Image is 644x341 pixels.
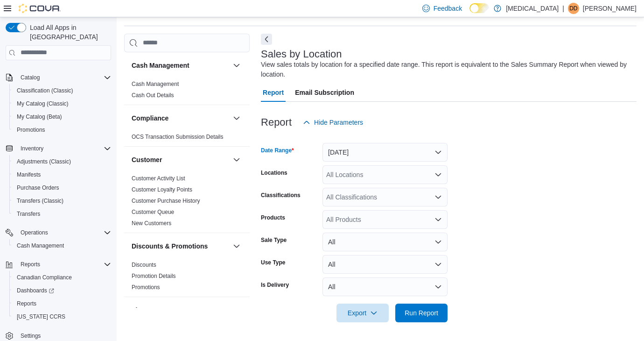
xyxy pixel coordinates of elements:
span: OCS Transaction Submission Details [132,133,224,141]
span: Cash Out Details [132,92,174,99]
span: Operations [17,227,111,238]
img: Cova [19,4,61,13]
span: Settings [21,332,41,340]
button: [DATE] [322,143,448,162]
button: Transfers (Classic) [9,194,115,207]
span: Cash Management [13,240,111,251]
button: Open list of options [434,216,442,223]
button: Reports [17,259,44,270]
span: Customer Loyalty Points [132,186,192,193]
span: Manifests [13,169,111,180]
span: Purchase Orders [13,182,111,193]
button: My Catalog (Beta) [9,110,115,123]
button: Export [336,304,389,322]
button: Cash Management [231,60,242,71]
button: Compliance [132,114,229,123]
button: Customer [231,154,242,165]
button: Open list of options [434,193,442,201]
h3: Compliance [132,114,168,123]
span: Reports [21,261,40,268]
a: Dashboards [13,285,58,296]
a: Customer Activity List [132,175,185,182]
a: Promotions [132,284,160,291]
span: Feedback [434,4,462,13]
a: Transfers [13,208,44,220]
span: Manifests [17,171,41,178]
button: Transfers [9,207,115,220]
a: My Catalog (Beta) [13,111,66,122]
span: Operations [21,229,48,236]
input: Dark Mode [469,3,489,13]
h3: Customer [132,155,162,164]
h3: Cash Management [132,61,189,70]
button: Customer [132,155,229,164]
span: My Catalog (Beta) [17,113,62,121]
span: Canadian Compliance [17,274,72,281]
a: Classification (Classic) [13,85,77,96]
button: Next [261,34,272,45]
button: [US_STATE] CCRS [9,310,115,323]
button: Promotions [9,123,115,136]
button: Discounts & Promotions [231,241,242,252]
button: Purchase Orders [9,181,115,194]
span: Adjustments (Classic) [13,156,111,167]
div: Cash Management [124,78,250,105]
p: | [562,3,564,14]
label: Sale Type [261,236,287,244]
span: Canadian Compliance [13,272,111,283]
a: Manifests [13,169,44,180]
span: Run Report [405,308,438,318]
span: My Catalog (Classic) [13,98,111,109]
button: Canadian Compliance [9,271,115,284]
button: Inventory [2,142,115,155]
a: Promotion Details [132,273,176,279]
a: Adjustments (Classic) [13,156,75,167]
div: Customer [124,173,250,233]
button: Adjustments (Classic) [9,155,115,168]
button: Run Report [395,304,448,322]
button: Open list of options [434,171,442,178]
a: Purchase Orders [13,182,63,193]
span: Cash Management [132,80,179,88]
span: Load All Apps in [GEOGRAPHIC_DATA] [26,23,111,42]
label: Locations [261,169,287,177]
button: All [322,277,448,296]
span: Reports [17,300,36,307]
p: [PERSON_NAME] [583,3,637,14]
span: Transfers (Classic) [17,197,63,205]
div: Compliance [124,131,250,146]
span: Inventory [17,143,111,154]
a: Promotions [13,124,49,135]
button: Catalog [2,71,115,84]
span: Customer Activity List [132,175,185,182]
button: Discounts & Promotions [132,242,229,251]
button: Manifests [9,168,115,181]
a: [US_STATE] CCRS [13,311,69,322]
button: Classification (Classic) [9,84,115,97]
span: Email Subscription [295,83,354,102]
a: Customer Purchase History [132,198,200,204]
button: All [322,233,448,251]
span: Reports [17,259,111,270]
button: Inventory [17,143,47,154]
label: Classifications [261,192,301,199]
span: Cash Management [17,242,64,249]
a: Customer Queue [132,209,174,215]
h3: Sales by Location [261,49,342,60]
button: Compliance [231,113,242,124]
span: Promotions [132,284,160,291]
a: Discounts [132,262,156,268]
button: Operations [17,227,52,238]
button: Reports [9,297,115,310]
button: Finance [231,305,242,316]
span: Discounts [132,261,156,269]
span: Transfers [13,208,111,220]
button: Hide Parameters [299,113,367,132]
span: Catalog [21,74,40,81]
span: Reports [13,298,111,309]
span: Adjustments (Classic) [17,158,71,165]
span: Classification (Classic) [13,85,111,96]
span: Washington CCRS [13,311,111,322]
span: Transfers (Classic) [13,195,111,206]
span: My Catalog (Beta) [13,111,111,122]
